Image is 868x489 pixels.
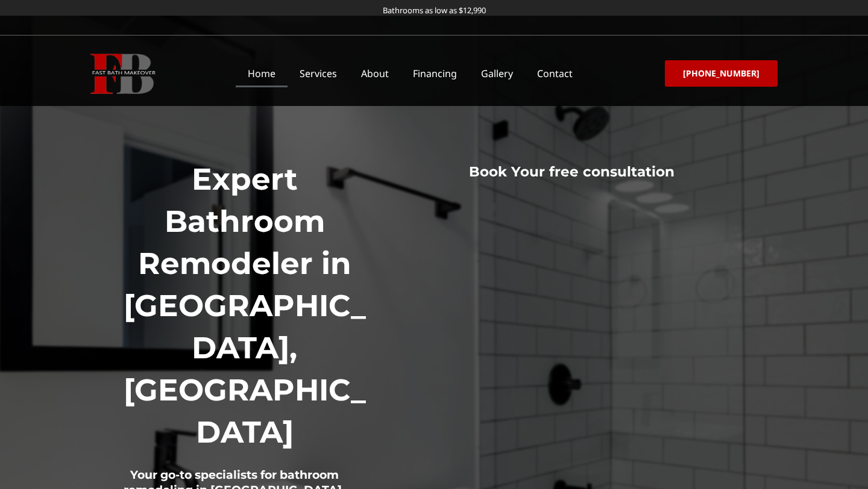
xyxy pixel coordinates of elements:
[683,69,759,78] span: [PHONE_NUMBER]
[525,60,585,87] a: Contact
[288,60,349,87] a: Services
[90,54,156,94] img: Fast Bath Makeover icon
[391,163,753,181] h3: Book Your free consultation
[349,60,401,87] a: About
[469,60,525,87] a: Gallery
[236,60,288,87] a: Home
[665,60,778,87] a: [PHONE_NUMBER]
[115,158,375,453] h1: Expert Bathroom Remodeler in [GEOGRAPHIC_DATA], [GEOGRAPHIC_DATA]
[401,60,469,87] a: Financing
